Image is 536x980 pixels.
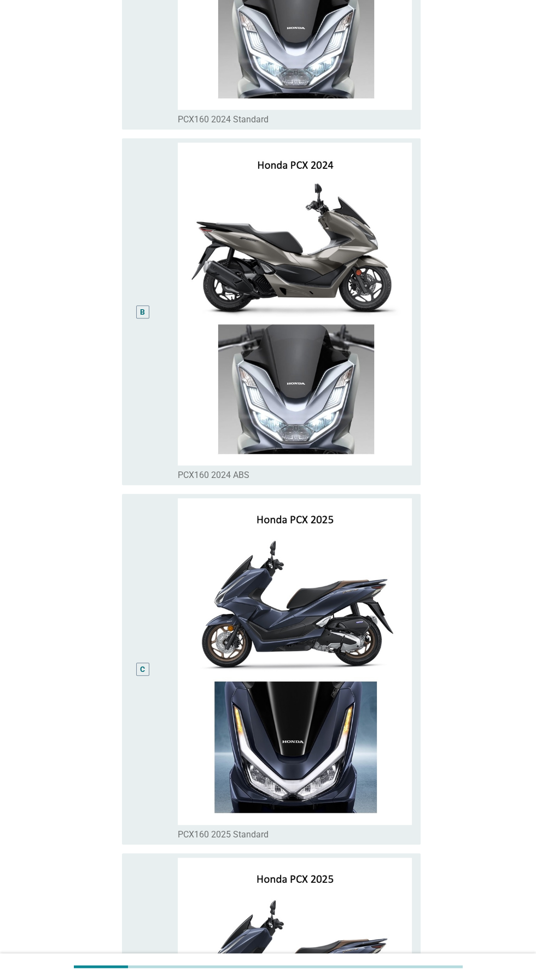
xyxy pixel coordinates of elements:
img: df8b9b4d-947c-4e88-aad0-6689c717f500-pcs-2025.png [178,498,412,824]
img: b499a6a7-db54-40d8-a2cd-c3771d38f231-pcx-2024.png [178,143,412,465]
div: B [140,306,145,317]
label: PCX160 2024 ABS [178,470,249,481]
label: PCX160 2024 Standard [178,114,269,125]
div: C [140,664,145,675]
label: PCX160 2025 Standard [178,829,269,840]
